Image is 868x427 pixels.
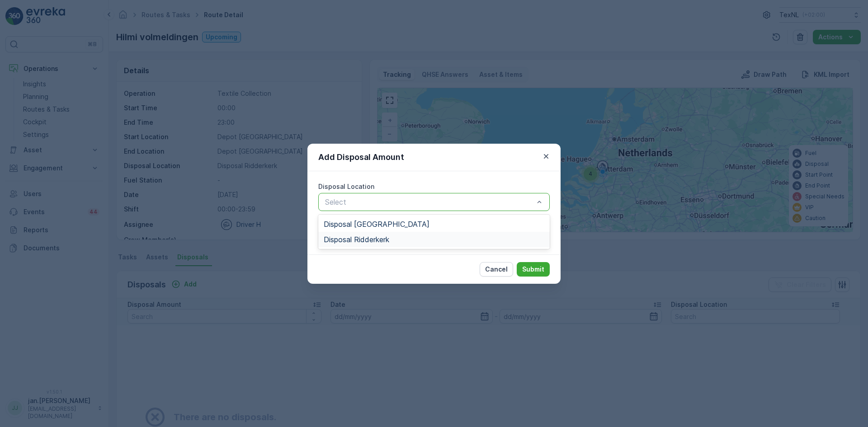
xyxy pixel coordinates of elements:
[522,265,544,274] p: Submit
[324,235,389,244] span: Disposal Ridderkerk
[517,262,550,277] button: Submit
[480,262,513,277] button: Cancel
[318,183,374,190] label: Disposal Location
[318,151,404,164] p: Add Disposal Amount
[324,220,429,228] span: Disposal [GEOGRAPHIC_DATA]
[485,265,508,274] p: Cancel
[325,197,534,207] p: Select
